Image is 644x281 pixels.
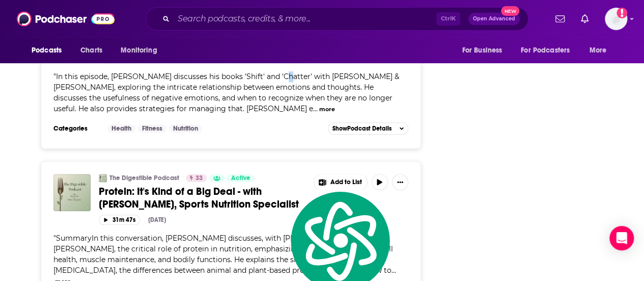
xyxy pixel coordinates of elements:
button: Show profile menu [605,8,627,30]
span: Logged in as Ashley_Beenen [605,8,627,30]
a: Show notifications dropdown [551,10,569,28]
span: " [53,234,393,275]
h3: Categories [53,124,99,133]
button: ShowPodcast Details [328,122,408,135]
img: Podchaser - Follow, Share and Rate Podcasts [17,9,115,29]
a: Protein: It's Kind of a Big Deal - with [PERSON_NAME], Sports Nutrition Specialist [99,185,306,211]
svg: Add a profile image [617,8,627,18]
a: Fitness [138,124,166,133]
button: 31m 47s [99,215,140,224]
button: Show More Button [392,174,408,190]
span: Add to List [330,178,362,186]
span: SummaryIn this conversation, [PERSON_NAME] discusses, with [PERSON_NAME] & [PERSON_NAME], the cri... [53,234,393,275]
a: Health [107,124,135,133]
img: The Digestible Podcast [99,174,107,182]
span: Open Advanced [473,16,515,21]
span: Active [231,173,250,184]
span: Podcasts [32,43,62,58]
div: [DATE] [148,216,166,223]
span: Ctrl K [436,12,460,25]
a: 33 [186,174,207,182]
span: ... [391,266,396,275]
span: Show Podcast Details [332,125,391,132]
span: ... [313,104,318,113]
span: " [53,72,399,113]
a: Charts [74,41,108,60]
button: open menu [514,41,584,60]
button: open menu [114,41,170,60]
span: More [590,43,607,58]
button: open menu [455,41,515,60]
button: Open AdvancedNew [468,13,520,25]
div: Search podcasts, credits, & more... [146,7,528,31]
span: For Business [462,43,502,58]
button: open menu [24,41,75,60]
span: Protein: It's Kind of a Big Deal - with [PERSON_NAME], Sports Nutrition Specialist [99,185,299,211]
button: open menu [582,41,620,60]
button: Show More Button [314,174,367,190]
span: Charts [80,43,102,58]
img: User Profile [605,8,627,30]
span: 33 [195,173,203,184]
button: more [319,105,335,114]
span: For Podcasters [521,43,570,58]
div: Open Intercom Messenger [609,226,634,250]
a: The Digestible Podcast [109,174,179,182]
a: Active [227,174,254,182]
a: Show notifications dropdown [577,10,593,28]
span: Monitoring [121,43,157,58]
span: In this episode, [PERSON_NAME] discusses his books 'Shift' and 'Chatter' with [PERSON_NAME] & [PE... [53,72,399,113]
img: Protein: It's Kind of a Big Deal - with Andrew Phelka, Sports Nutrition Specialist [53,174,91,211]
input: Search podcasts, credits, & more... [174,11,436,27]
a: Nutrition [169,124,202,133]
span: New [501,6,519,16]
